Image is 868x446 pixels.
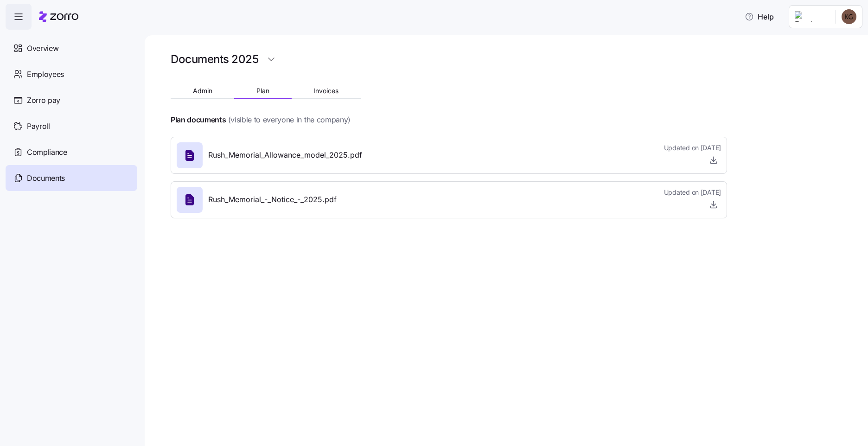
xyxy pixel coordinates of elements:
span: Zorro pay [27,95,60,106]
a: Payroll [6,113,137,139]
button: Help [737,7,781,26]
span: Rush_Memorial_Allowance_model_2025.pdf [208,149,362,161]
span: Documents [27,172,65,184]
a: Employees [6,61,137,87]
span: Updated on [DATE] [664,143,721,153]
span: Compliance [27,147,67,158]
h4: Plan documents [171,115,226,125]
a: Compliance [6,139,137,165]
span: Admin [193,88,212,94]
span: Help [745,11,774,22]
span: Plan [256,88,269,94]
span: Employees [27,69,64,80]
img: Employer logo [795,11,828,22]
a: Overview [6,35,137,61]
span: Rush_Memorial_-_Notice_-_2025.pdf [208,194,337,205]
a: Documents [6,165,137,191]
span: Invoices [313,88,338,94]
span: Updated on [DATE] [664,188,721,197]
span: Payroll [27,121,50,132]
span: Overview [27,43,58,54]
h1: Documents 2025 [171,52,258,66]
span: (visible to everyone in the company) [228,114,351,126]
img: b34cea83cf096b89a2fb04a6d3fa81b3 [842,9,856,24]
a: Zorro pay [6,87,137,113]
